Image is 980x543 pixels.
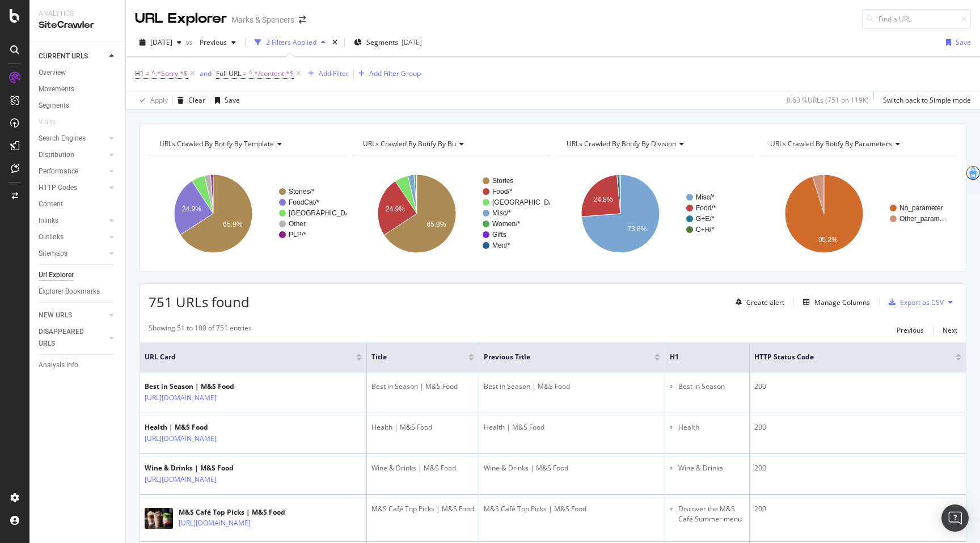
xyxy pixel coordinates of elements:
[39,359,117,371] a: Analysis Info
[182,205,201,213] text: 24.9%
[39,248,106,260] a: Sitemaps
[746,298,784,307] div: Create alert
[492,177,513,185] text: Stories
[371,381,474,392] div: Best in Season | M&S Food
[39,286,100,298] div: Explorer Bookmarks
[371,463,474,473] div: Wine & Drinks | M&S Food
[899,215,947,223] text: Other_param…
[39,83,74,95] div: Movements
[862,9,971,29] input: Find a URL
[754,463,961,473] div: 200
[678,504,745,524] li: Discover the M&S Café Summer menu
[492,220,520,228] text: Women/*
[678,463,745,473] li: Wine & Drinks
[899,204,943,212] text: No_parameter
[39,50,88,62] div: CURRENT URLS
[39,133,106,145] a: Search Engines
[159,139,274,149] span: URLs Crawled By Botify By template
[299,16,306,24] div: arrow-right-arrow-left
[289,220,306,228] text: Other
[200,68,212,79] button: and
[768,135,947,153] h4: URLs Crawled By Botify By parameters
[200,69,212,78] div: and
[39,166,106,177] a: Performance
[754,352,939,362] span: HTTP Status Code
[492,231,506,239] text: Gifts
[39,9,116,19] div: Analytics
[484,463,660,473] div: Wine & Drinks | M&S Food
[696,193,715,201] text: Misc/*
[39,231,106,243] a: Outlinks
[39,326,96,350] div: DISAPPEARED URLS
[492,198,563,206] text: [GEOGRAPHIC_DATA]
[39,83,117,95] a: Movements
[39,269,74,281] div: Url Explorer
[492,209,511,217] text: Misc/*
[564,135,744,153] h4: URLs Crawled By Botify By division
[484,422,660,432] div: Health | M&S Food
[39,269,117,281] a: Url Explorer
[195,37,227,47] span: Previous
[941,504,969,532] div: Open Intercom Messenger
[484,352,637,362] span: Previous Title
[39,116,67,128] a: Visits
[250,33,330,52] button: 2 Filters Applied
[145,422,266,432] div: Health | M&S Food
[897,323,924,337] button: Previous
[349,33,426,52] button: Segments[DATE]
[678,381,745,392] li: Best in Season
[956,37,971,47] div: Save
[814,298,870,307] div: Manage Columns
[787,95,869,105] div: 0.63 % URLs ( 751 on 119K )
[39,215,106,227] a: Inlinks
[39,133,86,145] div: Search Engines
[289,198,319,206] text: FoodCat/*
[179,517,251,529] a: [URL][DOMAIN_NAME]
[39,67,117,79] a: Overview
[556,164,754,263] div: A chart.
[39,182,106,194] a: HTTP Codes
[492,188,513,196] text: Food/*
[39,215,58,227] div: Inlinks
[145,474,217,485] a: [URL][DOMAIN_NAME]
[352,164,550,263] svg: A chart.
[243,69,247,78] span: =
[135,9,227,28] div: URL Explorer
[39,248,67,260] div: Sitemaps
[361,135,540,153] h4: URLs Crawled By Botify By bu
[943,325,957,335] div: Next
[39,116,56,128] div: Visits
[900,298,944,307] div: Export as CSV
[386,205,405,213] text: 24.9%
[186,37,195,47] span: vs
[135,91,168,109] button: Apply
[818,236,838,244] text: 95.2%
[39,198,63,210] div: Content
[210,91,240,109] button: Save
[754,422,961,432] div: 200
[149,323,252,337] div: Showing 51 to 100 of 751 entries
[135,69,144,78] span: H1
[39,149,106,161] a: Distribution
[303,67,349,80] button: Add Filter
[289,231,306,239] text: PLP/*
[149,292,250,311] span: 751 URLs found
[248,66,294,82] span: ^.*/content.*$
[731,293,784,311] button: Create alert
[627,225,647,233] text: 73.8%
[754,381,961,392] div: 200
[39,326,106,350] a: DISAPPEARED URLS
[135,33,186,52] button: [DATE]
[484,381,660,392] div: Best in Season | M&S Food
[39,166,78,177] div: Performance
[696,204,716,212] text: Food/*
[371,422,474,432] div: Health | M&S Food
[883,95,971,105] div: Switch back to Simple mode
[696,226,715,234] text: C+H/*
[289,188,315,196] text: Stories/*
[145,381,266,392] div: Best in Season | M&S Food
[366,37,398,47] span: Segments
[157,135,336,153] h4: URLs Crawled By Botify By template
[39,67,66,79] div: Overview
